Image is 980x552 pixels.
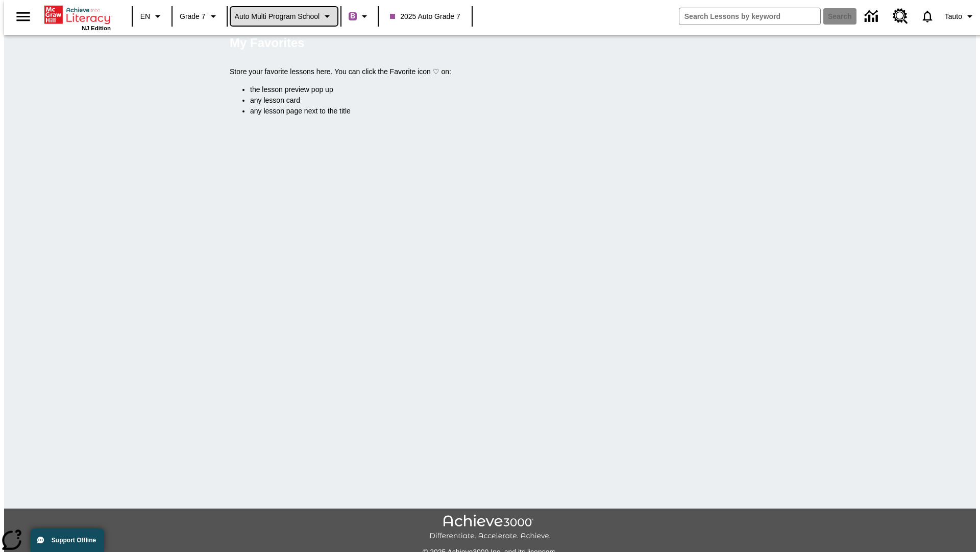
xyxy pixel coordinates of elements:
[180,11,206,22] span: Grade 7
[140,11,150,22] span: EN
[679,8,820,25] input: search field
[136,7,168,26] button: Language: EN, Select a language
[250,95,750,106] li: any lesson card
[429,515,551,541] img: Achieve3000 Differentiate Accelerate Achieve
[350,10,355,22] span: B
[230,35,305,51] h5: My Favorites
[941,7,980,26] button: Profile/Settings
[82,25,111,31] span: NJ Edition
[390,11,460,22] span: 2025 Auto Grade 7
[345,7,375,26] button: Boost Class color is purple. Change class color
[250,84,750,95] li: the lesson preview pop up
[887,3,914,30] a: Resource Center, Will open in new tab
[176,7,224,26] button: Grade: Grade 7, Select a grade
[914,3,941,30] a: Notifications
[44,4,111,31] div: Home
[44,5,111,25] a: Home
[250,106,750,117] li: any lesson page next to the title
[231,7,338,26] button: School: Auto Multi program School, Select your school
[230,66,750,77] p: Store your favorite lessons here. You can click the Favorite icon ♡ on:
[8,2,38,32] button: Open side menu
[235,11,320,22] span: Auto Multi program School
[945,11,962,22] span: Tauto
[52,537,96,544] span: Support Offline
[31,528,104,552] button: Support Offline
[859,3,887,31] a: Data Center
